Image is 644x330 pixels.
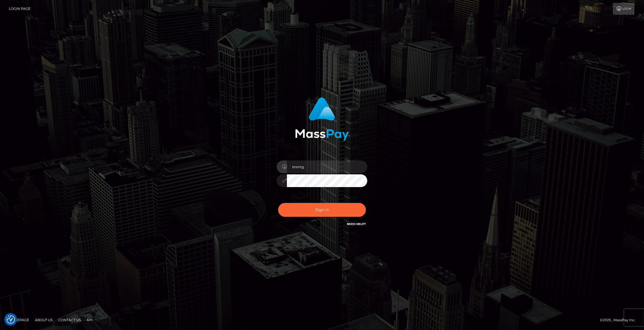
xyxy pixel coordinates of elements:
[278,203,366,217] button: Sign in
[613,3,634,15] a: Login
[9,3,31,15] a: Login Page
[6,316,31,324] a: Homepage
[295,97,349,141] img: MassPay Login
[600,317,640,323] div: © 2025 , MassPay Inc.
[287,160,367,173] input: Username...
[347,222,366,226] a: Need Help?
[7,315,15,324] button: Consent Preferences
[56,316,83,324] a: Contact Us
[33,316,55,324] a: About Us
[7,315,15,324] img: Revisit consent button
[84,316,95,324] a: API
